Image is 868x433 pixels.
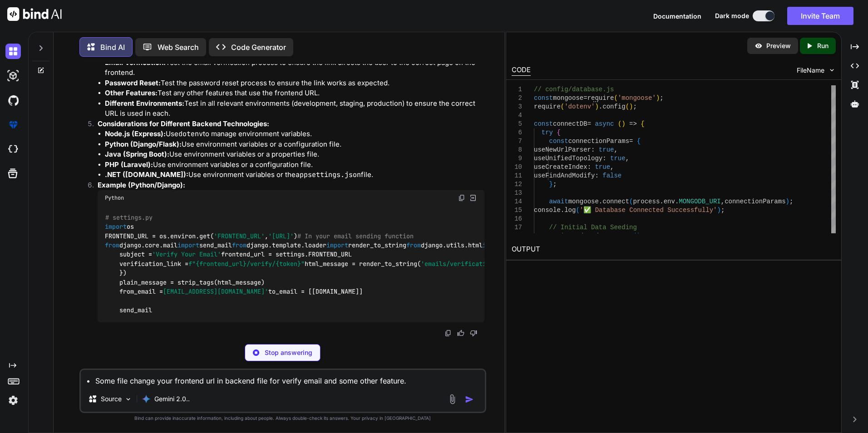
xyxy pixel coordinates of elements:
[79,415,486,422] p: Bind can provide inaccurate information, including about people. Always double-check its answers....
[105,79,161,87] strong: Password Reset:
[817,41,829,50] p: Run
[5,117,21,133] img: premium
[599,103,602,110] span: .
[534,120,553,128] span: const
[469,194,477,202] img: Open in Browser
[105,89,158,97] strong: Other Features:
[766,41,791,50] p: Preview
[755,42,763,50] img: preview
[549,138,568,145] span: const
[633,232,636,240] span: (
[595,172,598,179] span: :
[98,181,185,189] strong: Example (Python/Django):
[105,150,169,158] strong: Java (Spring Boot):
[618,94,656,102] span: 'mongoose'
[105,99,184,108] strong: Different Environments:
[188,260,305,268] span: f" /verify/ "
[105,160,484,170] li: Use environment variables or a configuration file.
[653,12,701,20] span: Documentation
[717,207,721,214] span: )
[629,120,637,128] span: =>
[568,198,599,205] span: mongoose
[629,103,633,110] span: )
[421,260,537,268] span: 'emails/verification_email.html'
[633,103,636,110] span: ;
[512,94,522,103] div: 2
[534,163,587,171] span: useCreateIndex
[5,93,21,108] img: githubDark
[534,155,602,162] span: useUnifiedTopology
[786,198,789,205] span: )
[587,94,614,102] span: require
[789,198,793,205] span: ;
[595,163,610,171] span: true
[629,138,633,145] span: =
[534,94,553,102] span: const
[105,241,119,249] span: from
[610,155,626,162] span: true
[158,42,199,53] p: Web Search
[105,58,166,67] strong: Email Verification:
[512,154,522,163] div: 9
[512,206,522,215] div: 15
[599,198,602,205] span: .
[553,94,583,102] span: mongoose
[715,11,749,20] span: Dark mode
[512,128,522,137] div: 6
[512,146,522,154] div: 8
[583,94,587,102] span: =
[512,180,522,189] div: 12
[458,194,465,202] img: copy
[602,103,625,110] span: config
[637,232,641,240] span: )
[534,103,561,110] span: require
[721,207,725,214] span: ;
[618,120,621,128] span: (
[576,207,579,214] span: (
[444,330,452,337] img: copy
[512,232,522,241] div: 18
[614,94,617,102] span: (
[105,140,182,148] strong: Python (Django/Flask):
[610,163,614,171] span: ,
[326,241,348,249] span: import
[5,142,21,157] img: cloudideIcon
[602,198,629,205] span: connect
[602,155,606,162] span: :
[549,198,568,205] span: await
[105,139,484,150] li: Use environment variables or a configuration file.
[549,181,553,188] span: }
[196,260,247,268] span: {frontend_url}
[599,146,614,153] span: true
[265,348,312,357] p: Stop answering
[163,287,268,295] span: [EMAIL_ADDRESS][DOMAIN_NAME]'
[465,395,474,404] img: icon
[828,66,836,74] img: chevron down
[297,232,414,240] span: # In your email sending function
[506,239,841,260] h2: OUTPUT
[276,260,301,268] span: {token}
[633,198,660,205] span: process
[641,232,644,240] span: ;
[653,11,701,21] button: Documentation
[512,189,522,197] div: 13
[621,120,625,128] span: )
[587,163,591,171] span: :
[512,85,522,94] div: 1
[98,119,269,128] strong: Considerations for Different Backend Technologies:
[178,241,199,249] span: import
[124,395,132,403] img: Pick Models
[561,103,564,110] span: (
[105,98,484,119] li: Test in all relevant environments (development, staging, production) to ensure the correct URL is...
[675,198,679,205] span: .
[512,65,531,76] div: CODE
[587,120,591,128] span: =
[296,170,361,179] code: appsettings.json
[100,42,125,53] p: Bind AI
[534,146,591,153] span: useNewUrlParser
[542,129,553,136] span: try
[660,198,663,205] span: .
[105,213,153,221] span: # settings.py
[549,232,568,240] span: await
[512,215,522,223] div: 16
